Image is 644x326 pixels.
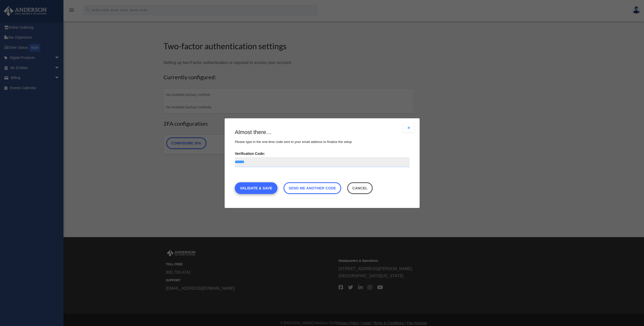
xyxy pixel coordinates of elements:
p: Please type in the one-time code sent to your email address to finalize the setup [235,139,409,145]
label: Verification Code: [235,150,409,167]
span: Send me another code [289,186,336,190]
a: Validate & Save [235,182,277,194]
h3: Almost there… [235,128,409,136]
input: Verification Code: [235,157,409,167]
button: Close modal [403,123,415,133]
a: Send me another code [283,182,341,194]
button: Close this dialog window [347,182,373,194]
